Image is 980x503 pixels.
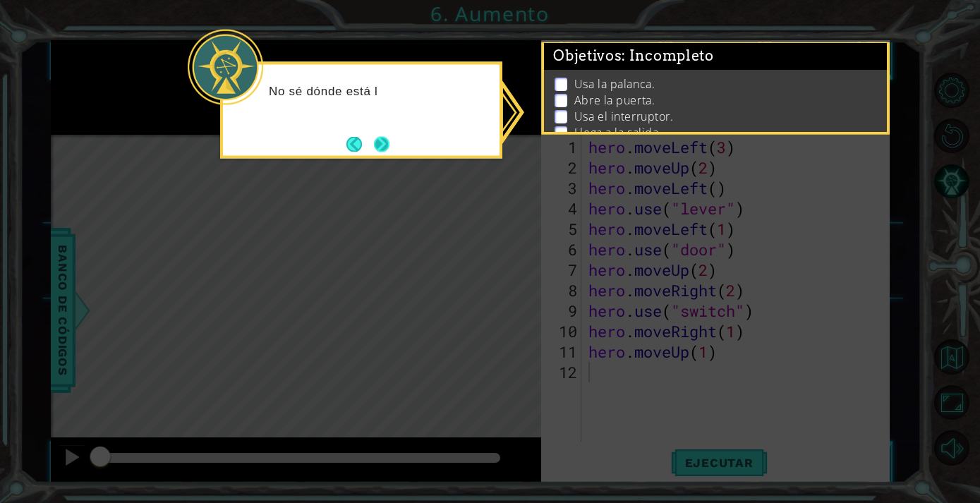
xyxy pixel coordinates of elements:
p: Abre la puerta. [574,92,655,108]
p: Usa el interruptor. [574,109,673,124]
span: : Incompleto [622,47,713,64]
p: Llega a la salida. [574,125,662,140]
button: Next [370,132,394,156]
p: Usa la palanca. [574,76,655,92]
button: Back [346,136,374,152]
p: No sé dónde está l [269,83,490,99]
span: Objetivos [553,47,714,65]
